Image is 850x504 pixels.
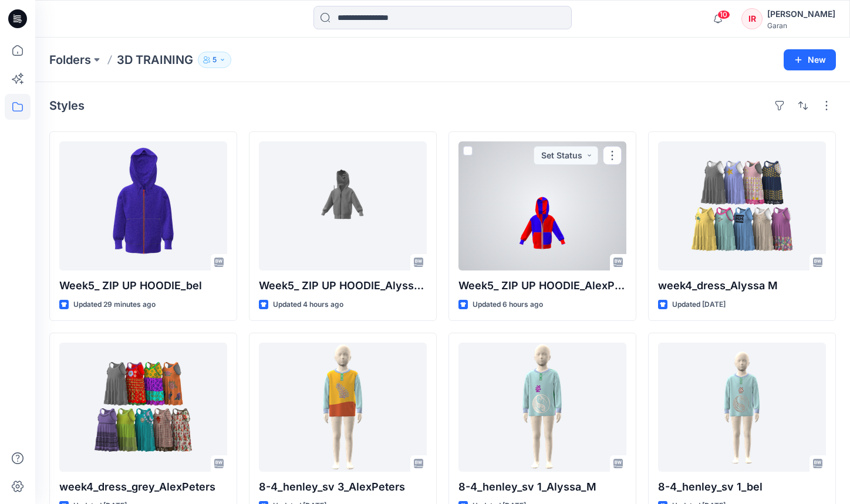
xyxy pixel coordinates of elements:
p: Updated 6 hours ago [473,299,543,311]
p: Updated 4 hours ago [273,299,343,311]
a: Folders [49,52,91,68]
p: Updated 29 minutes ago [73,299,156,311]
p: week4_dress_Alyssa M [658,278,826,294]
a: week4_dress_Alyssa M [658,141,826,270]
button: New [784,49,836,70]
a: Week5_ ZIP UP HOODIE_AlexPeters [458,141,626,270]
p: 8-4_henley_sv 1_Alyssa_M [458,479,626,495]
p: Updated [DATE] [672,299,726,311]
p: 8-4_henley_sv 1_bel [658,479,826,495]
a: Week5_ ZIP UP HOODIE_bel [59,141,227,270]
p: 3D TRAINING [117,52,193,68]
div: [PERSON_NAME] [767,7,835,21]
p: Week5_ ZIP UP HOODIE_AlexPeters [458,278,626,294]
a: 8-4_henley_sv 1_bel [658,343,826,472]
p: week4_dress_grey_AlexPeters [59,479,227,495]
a: 8-4_henley_sv 3_AlexPeters [259,343,427,472]
p: Week5_ ZIP UP HOODIE_bel [59,278,227,294]
span: 10 [717,10,730,19]
p: Week5_ ZIP UP HOODIE_Alyssa M [259,278,427,294]
a: 8-4_henley_sv 1_Alyssa_M [458,343,626,472]
button: 5 [198,52,231,68]
p: 5 [212,53,217,66]
div: Garan [767,21,835,30]
p: 8-4_henley_sv 3_AlexPeters [259,479,427,495]
a: week4_dress_grey_AlexPeters [59,343,227,472]
div: IR [741,8,763,29]
h4: Styles [49,99,85,113]
a: Week5_ ZIP UP HOODIE_Alyssa M [259,141,427,270]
